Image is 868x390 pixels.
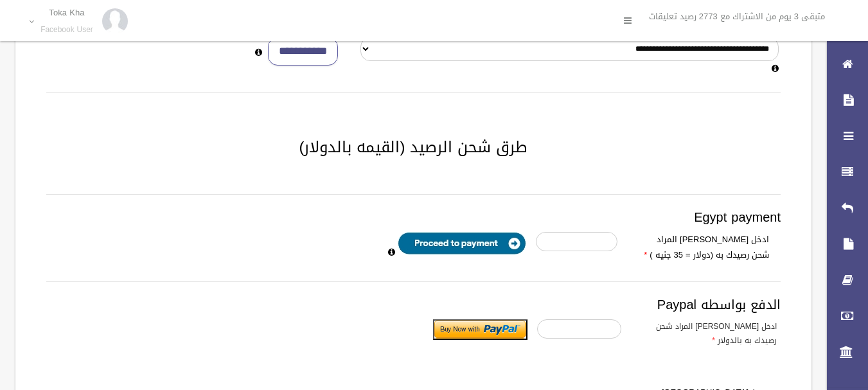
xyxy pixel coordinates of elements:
[40,25,93,35] small: Facebook User
[31,139,796,155] h2: طرق شحن الرصيد (القيمه بالدولار)
[102,8,128,34] img: 84628273_176159830277856_972693363922829312_n.jpg
[627,232,779,263] label: ادخل [PERSON_NAME] المراد شحن رصيدك به (دولار = 35 جنيه )
[46,297,781,312] h3: الدفع بواسطه Paypal
[46,210,781,224] h3: Egypt payment
[631,319,786,348] label: ادخل [PERSON_NAME] المراد شحن رصيدك به بالدولار
[433,319,527,340] input: Submit
[40,8,93,17] p: Toka Kha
